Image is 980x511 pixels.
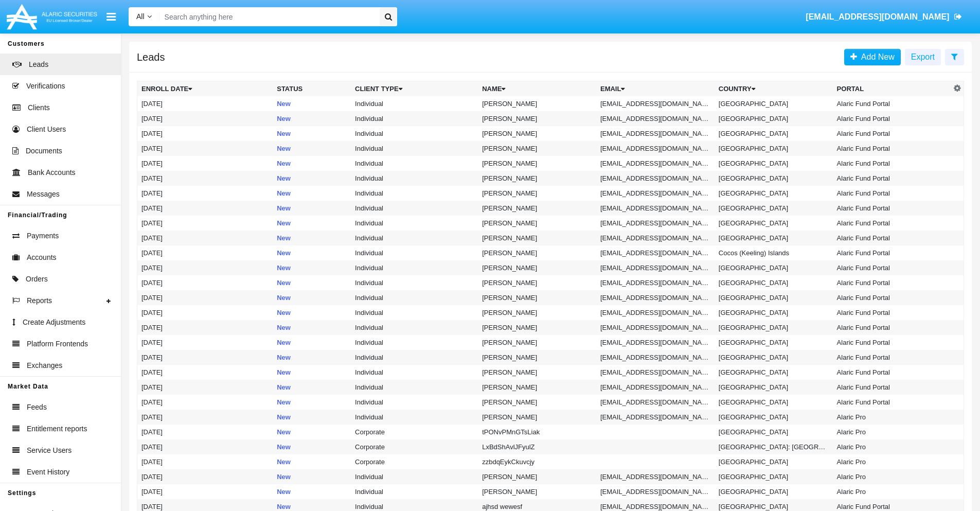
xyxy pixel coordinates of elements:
[478,305,596,320] td: [PERSON_NAME]
[351,454,478,469] td: Corporate
[715,216,833,231] td: [GEOGRAPHIC_DATA]
[29,59,48,70] span: Leads
[715,201,833,216] td: [GEOGRAPHIC_DATA]
[137,111,273,126] td: [DATE]
[137,96,273,111] td: [DATE]
[596,305,715,320] td: [EMAIL_ADDRESS][DOMAIN_NAME]
[273,380,351,395] td: New
[273,231,351,245] td: New
[833,275,951,290] td: Alaric Fund Portal
[351,245,478,260] td: Individual
[273,425,351,439] td: New
[596,141,715,156] td: [EMAIL_ADDRESS][DOMAIN_NAME]
[833,350,951,365] td: Alaric Fund Portal
[596,111,715,126] td: [EMAIL_ADDRESS][DOMAIN_NAME]
[478,260,596,275] td: [PERSON_NAME]
[27,339,88,349] span: Platform Frontends
[351,201,478,216] td: Individual
[715,335,833,350] td: [GEOGRAPHIC_DATA]
[833,141,951,156] td: Alaric Fund Portal
[273,410,351,425] td: New
[351,469,478,484] td: Individual
[137,290,273,305] td: [DATE]
[137,425,273,439] td: [DATE]
[137,395,273,410] td: [DATE]
[833,216,951,231] td: Alaric Fund Portal
[273,335,351,350] td: New
[5,2,99,32] img: Logo image
[351,96,478,111] td: Individual
[833,395,951,410] td: Alaric Fund Portal
[273,469,351,484] td: New
[137,231,273,245] td: [DATE]
[478,111,596,126] td: [PERSON_NAME]
[273,201,351,216] td: New
[715,410,833,425] td: [GEOGRAPHIC_DATA]
[351,186,478,201] td: Individual
[833,171,951,186] td: Alaric Fund Portal
[596,290,715,305] td: [EMAIL_ADDRESS][DOMAIN_NAME]
[273,141,351,156] td: New
[137,365,273,380] td: [DATE]
[715,141,833,156] td: [GEOGRAPHIC_DATA]
[273,171,351,186] td: New
[27,402,47,413] span: Feeds
[478,469,596,484] td: [PERSON_NAME]
[273,216,351,231] td: New
[273,290,351,305] td: New
[478,245,596,260] td: [PERSON_NAME]
[857,52,895,61] span: Add New
[478,141,596,156] td: [PERSON_NAME]
[137,439,273,454] td: [DATE]
[273,439,351,454] td: New
[27,295,52,306] span: Reports
[715,126,833,141] td: [GEOGRAPHIC_DATA]
[273,365,351,380] td: New
[137,320,273,335] td: [DATE]
[715,439,833,454] td: [GEOGRAPHIC_DATA]: [GEOGRAPHIC_DATA]
[596,395,715,410] td: [EMAIL_ADDRESS][DOMAIN_NAME]
[351,320,478,335] td: Individual
[351,290,478,305] td: Individual
[26,274,48,285] span: Orders
[478,216,596,231] td: [PERSON_NAME]
[351,231,478,245] td: Individual
[351,410,478,425] td: Individual
[273,156,351,171] td: New
[137,335,273,350] td: [DATE]
[596,410,715,425] td: [EMAIL_ADDRESS][DOMAIN_NAME]
[27,360,62,371] span: Exchanges
[351,365,478,380] td: Individual
[833,365,951,380] td: Alaric Fund Portal
[351,395,478,410] td: Individual
[273,96,351,111] td: New
[478,395,596,410] td: [PERSON_NAME]
[137,216,273,231] td: [DATE]
[27,231,59,241] span: Payments
[844,49,901,65] a: Add New
[833,231,951,245] td: Alaric Fund Portal
[478,290,596,305] td: [PERSON_NAME]
[801,3,967,31] a: [EMAIL_ADDRESS][DOMAIN_NAME]
[137,469,273,484] td: [DATE]
[28,102,50,113] span: Clients
[351,380,478,395] td: Individual
[715,275,833,290] td: [GEOGRAPHIC_DATA]
[478,126,596,141] td: [PERSON_NAME]
[596,350,715,365] td: [EMAIL_ADDRESS][DOMAIN_NAME]
[596,469,715,484] td: [EMAIL_ADDRESS][DOMAIN_NAME]
[273,126,351,141] td: New
[715,484,833,499] td: [GEOGRAPHIC_DATA]
[715,380,833,395] td: [GEOGRAPHIC_DATA]
[715,469,833,484] td: [GEOGRAPHIC_DATA]
[478,454,596,469] td: zzbdqEykCkuvcjy
[596,320,715,335] td: [EMAIL_ADDRESS][DOMAIN_NAME]
[129,11,159,22] a: All
[273,111,351,126] td: New
[715,305,833,320] td: [GEOGRAPHIC_DATA]
[478,350,596,365] td: [PERSON_NAME]
[478,380,596,395] td: [PERSON_NAME]
[137,81,273,97] th: Enroll Date
[478,201,596,216] td: [PERSON_NAME]
[478,171,596,186] td: [PERSON_NAME]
